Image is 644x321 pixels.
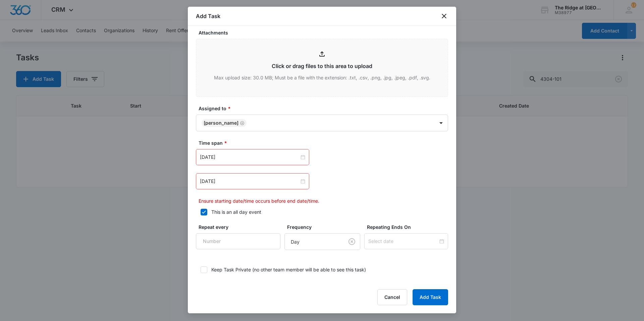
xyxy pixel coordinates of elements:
[287,223,363,231] label: Frequency
[440,12,448,20] button: close
[199,29,451,36] label: Attachments
[196,233,280,249] input: Number
[238,121,245,125] div: Remove Ricardo Marin
[346,236,357,247] button: Clear
[199,197,448,204] p: Ensure starting date/time occurs before end date/time.
[196,12,220,20] h1: Add Task
[377,289,407,305] button: Cancel
[211,266,366,273] div: Keep Task Private (no other team member will be able to see this task)
[200,178,299,185] input: Aug 2, 2023
[199,223,283,231] label: Repeat every
[204,121,238,125] div: [PERSON_NAME]
[211,208,261,215] div: This is an all day event
[200,153,299,161] input: Sep 4, 2025
[368,238,438,245] input: Select date
[367,223,451,231] label: Repeating Ends On
[199,139,451,146] label: Time span
[199,105,451,112] label: Assigned to
[413,289,448,305] button: Add Task
[199,281,236,288] label: Remind me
